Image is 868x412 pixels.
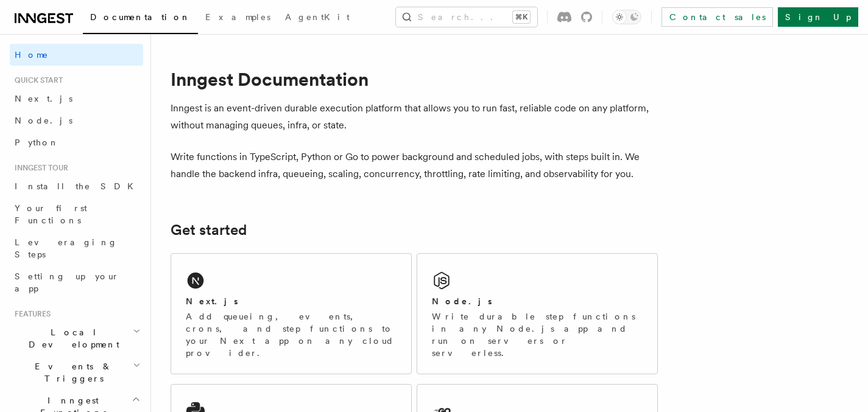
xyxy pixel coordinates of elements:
[15,271,119,293] span: Setting up your app
[205,12,270,22] span: Examples
[396,7,537,27] button: Search...⌘K
[10,88,143,110] a: Next.js
[15,237,118,259] span: Leveraging Steps
[10,175,143,197] a: Install the SDK
[15,138,59,147] span: Python
[15,181,141,191] span: Install the SDK
[171,68,658,90] h1: Inngest Documentation
[15,116,72,125] span: Node.js
[186,310,397,359] p: Add queueing, events, crons, and step functions to your Next app on any cloud provider.
[10,360,133,385] span: Events & Triggers
[171,222,247,239] a: Get started
[83,4,198,34] a: Documentation
[662,7,773,27] a: Contact sales
[417,253,658,374] a: Node.jsWrite durable step functions in any Node.js app and run on servers or serverless.
[15,94,72,103] span: Next.js
[10,44,143,66] a: Home
[10,197,143,231] a: Your first Functions
[171,253,412,374] a: Next.jsAdd queueing, events, crons, and step functions to your Next app on any cloud provider.
[10,75,63,85] span: Quick start
[778,7,858,27] a: Sign Up
[171,100,658,134] p: Inngest is an event-driven durable execution platform that allows you to run fast, reliable code ...
[198,4,278,33] a: Examples
[10,110,143,131] a: Node.js
[10,265,143,299] a: Setting up your app
[432,310,643,359] p: Write durable step functions in any Node.js app and run on servers or serverless.
[10,321,143,355] button: Local Development
[171,148,658,183] p: Write functions in TypeScript, Python or Go to power background and scheduled jobs, with steps bu...
[513,11,530,23] kbd: ⌘K
[10,163,68,173] span: Inngest tour
[15,203,87,225] span: Your first Functions
[278,4,357,33] a: AgentKit
[432,295,492,307] h2: Node.js
[90,12,191,22] span: Documentation
[15,49,49,61] span: Home
[186,295,238,307] h2: Next.js
[10,355,143,389] button: Events & Triggers
[10,231,143,265] a: Leveraging Steps
[612,10,641,24] button: Toggle dark mode
[10,309,51,319] span: Features
[10,326,133,351] span: Local Development
[285,12,350,22] span: AgentKit
[10,131,143,153] a: Python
